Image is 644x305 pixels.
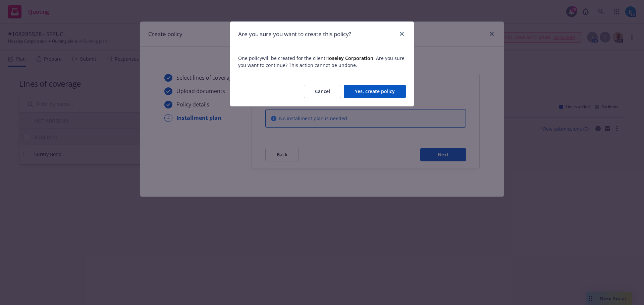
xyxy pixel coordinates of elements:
h1: Are you sure you want to create this policy? [238,30,351,39]
button: Cancel [304,85,341,98]
strong: Hoseley Corporation [325,55,373,61]
span: One policy will be created for the client . Are you sure you want to continue? This action cannot... [238,55,406,69]
button: Yes, create policy [344,85,406,98]
a: close [398,30,406,38]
